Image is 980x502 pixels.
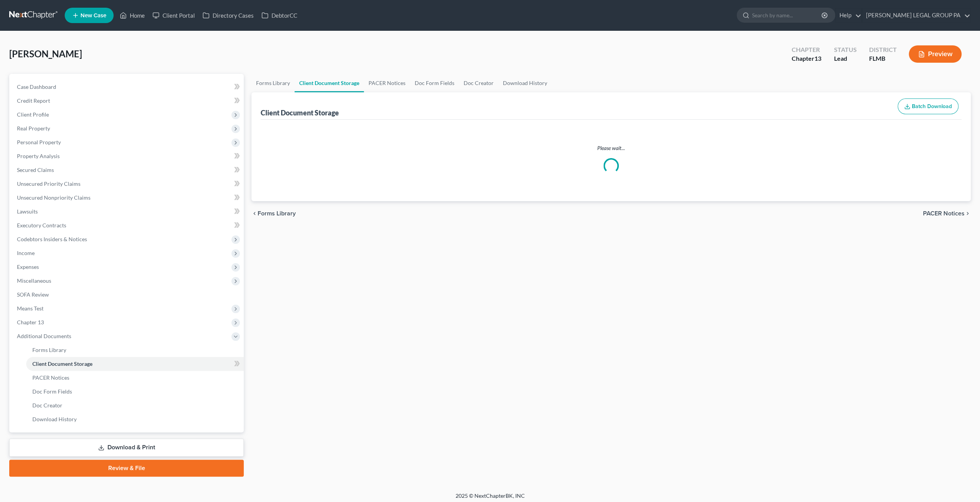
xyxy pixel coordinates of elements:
[9,48,82,59] span: [PERSON_NAME]
[32,388,72,395] span: Doc Form Fields
[9,439,244,457] a: Download & Print
[11,205,244,218] a: Lawsuits
[32,402,62,409] span: Doc Creator
[32,347,66,353] span: Forms Library
[32,416,77,422] span: Download History
[9,460,244,477] a: Review & File
[923,210,971,217] button: PACER Notices chevron_right
[17,264,39,270] span: Expenses
[792,45,821,54] div: Chapter
[32,374,69,381] span: PACER Notices
[17,83,56,90] span: Case Dashboard
[862,8,970,22] a: [PERSON_NAME] LEGAL GROUP PA
[17,250,35,256] span: Income
[17,208,38,215] span: Lawsuits
[251,210,258,217] i: chevron_left
[17,125,50,132] span: Real Property
[258,210,296,217] span: Forms Library
[17,139,61,145] span: Personal Property
[814,55,821,62] span: 13
[836,8,861,22] a: Help
[909,45,962,63] button: Preview
[116,8,149,22] a: Home
[11,218,244,232] a: Executory Contracts
[26,385,244,399] a: Doc Form Fields
[498,74,552,92] a: Download History
[459,74,498,92] a: Doc Creator
[32,360,92,367] span: Client Document Storage
[834,45,856,54] div: Status
[410,74,459,92] a: Doc Form Fields
[17,222,66,228] span: Executory Contracts
[11,94,244,108] a: Credit Report
[834,54,856,63] div: Lead
[251,210,296,217] button: chevron_left Forms Library
[17,153,60,159] span: Property Analysis
[17,236,87,242] span: Codebtors Insiders & Notices
[17,97,50,104] span: Credit Report
[11,163,244,177] a: Secured Claims
[26,412,244,426] a: Download History
[17,277,51,284] span: Miscellaneous
[364,74,410,92] a: PACER Notices
[17,111,49,118] span: Client Profile
[965,210,971,217] i: chevron_right
[26,343,244,357] a: Forms Library
[149,8,199,22] a: Client Portal
[17,291,49,298] span: SOFA Review
[923,210,965,217] span: PACER Notices
[258,8,301,22] a: DebtorCC
[11,80,244,94] a: Case Dashboard
[11,288,244,302] a: SOFA Review
[26,399,244,412] a: Doc Creator
[295,74,364,92] a: Client Document Storage
[869,45,896,54] div: District
[17,180,80,187] span: Unsecured Priority Claims
[26,357,244,371] a: Client Document Storage
[199,8,258,22] a: Directory Cases
[26,371,244,385] a: PACER Notices
[898,98,958,115] button: Batch Download
[912,103,952,110] span: Batch Download
[262,144,960,152] p: Please wait...
[17,194,90,201] span: Unsecured Nonpriority Claims
[11,191,244,205] a: Unsecured Nonpriority Claims
[792,54,821,63] div: Chapter
[251,74,295,92] a: Forms Library
[80,13,106,18] span: New Case
[752,8,823,22] input: Search by name...
[869,54,896,63] div: FLMB
[17,167,54,173] span: Secured Claims
[17,333,71,339] span: Additional Documents
[11,177,244,191] a: Unsecured Priority Claims
[17,319,44,325] span: Chapter 13
[11,149,244,163] a: Property Analysis
[17,305,44,312] span: Means Test
[261,108,339,117] div: Client Document Storage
